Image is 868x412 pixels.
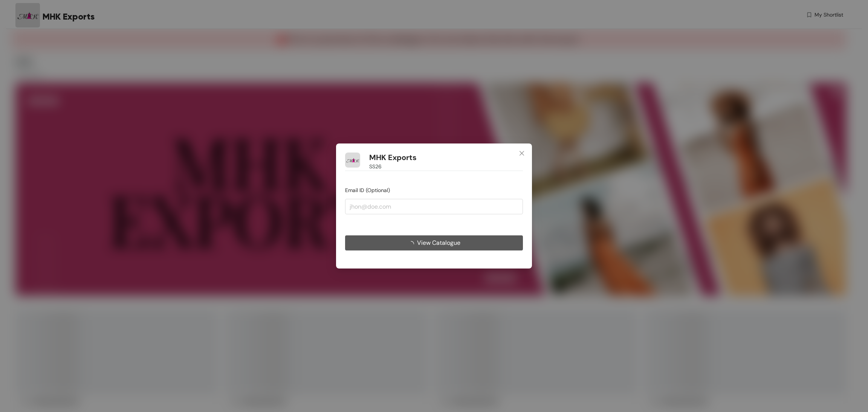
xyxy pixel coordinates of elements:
[345,235,523,250] button: View Catalogue
[408,241,417,247] span: loading
[369,162,382,171] span: SS26
[512,143,532,164] button: Close
[417,238,460,247] span: View Catalogue
[345,199,523,214] input: jhon@doe.com
[345,153,360,168] img: Buyer Portal
[369,153,417,162] h1: MHK Exports
[345,187,390,194] span: Email ID (Optional)
[519,150,525,156] span: close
